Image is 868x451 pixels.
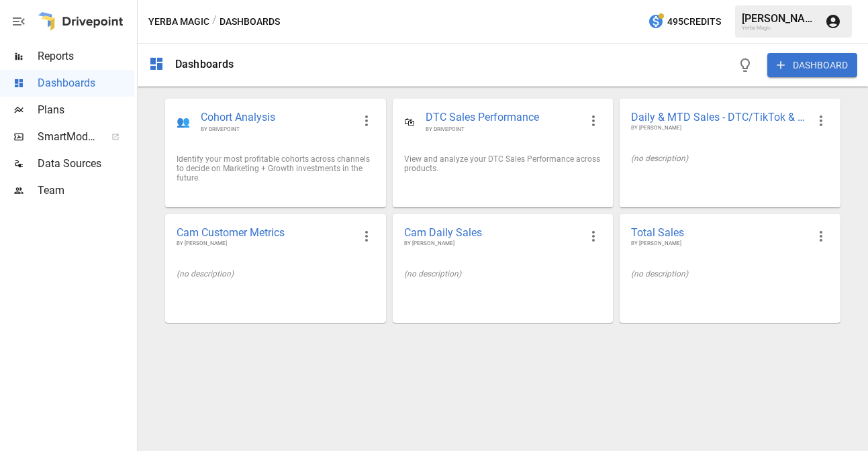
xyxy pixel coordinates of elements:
span: BY [PERSON_NAME] [631,240,807,248]
button: Yerba Magic [148,13,209,30]
span: Cohort Analysis [201,110,352,126]
div: 👥 [177,115,190,128]
span: Reports [38,48,134,64]
div: (no description) [177,269,374,279]
div: Dashboards [175,58,234,70]
div: 🛍 [404,115,415,128]
div: [PERSON_NAME] [742,12,817,25]
span: ™ [96,127,105,144]
span: BY DRIVEPOINT [201,126,352,133]
button: DASHBOARD [767,53,857,77]
span: SmartModel [38,129,97,145]
span: Cam Daily Sales [404,225,580,240]
div: (no description) [631,154,828,163]
span: BY [PERSON_NAME] [177,240,352,248]
div: (no description) [404,269,601,279]
span: Data Sources [38,156,134,172]
div: Identify your most profitable cohorts across channels to decide on Marketing + Growth investments... [177,154,374,183]
span: Plans [38,102,134,118]
span: BY DRIVEPOINT [426,126,580,133]
div: View and analyze your DTC Sales Performance across products. [404,154,601,173]
span: BY [PERSON_NAME] [631,124,807,132]
span: BY [PERSON_NAME] [404,240,580,248]
span: 495 Credits [667,13,721,30]
button: 495Credits [642,9,726,34]
div: / [212,13,217,30]
span: Cam Customer Metrics [177,225,352,240]
span: Daily & MTD Sales - DTC/TikTok & Amazon [631,110,807,124]
span: Dashboards [38,75,134,91]
span: DTC Sales Performance [426,110,580,126]
span: Total Sales [631,225,807,240]
div: (no description) [631,269,828,279]
div: Yerba Magic [742,25,817,31]
span: Team [38,183,134,199]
